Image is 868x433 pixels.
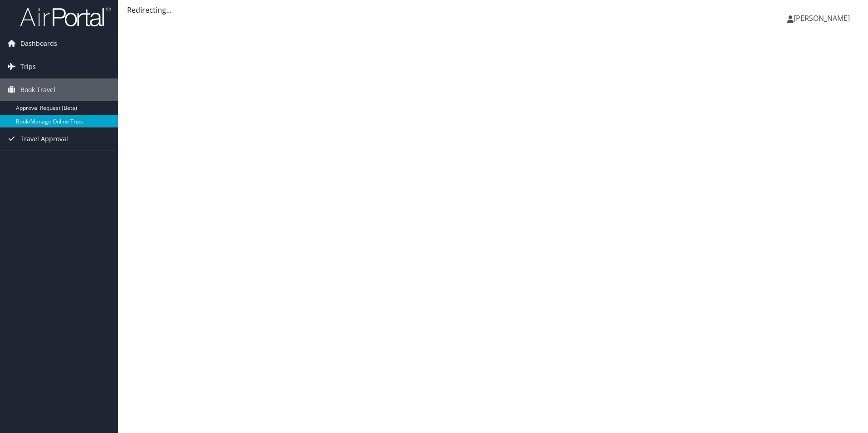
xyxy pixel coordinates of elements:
[794,13,850,23] span: [PERSON_NAME]
[20,6,111,27] img: airportal-logo.png
[20,128,68,150] span: Travel Approval
[20,79,55,101] span: Book Travel
[20,32,57,55] span: Dashboards
[787,5,859,32] a: [PERSON_NAME]
[20,55,36,78] span: Trips
[127,5,859,15] div: Redirecting...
